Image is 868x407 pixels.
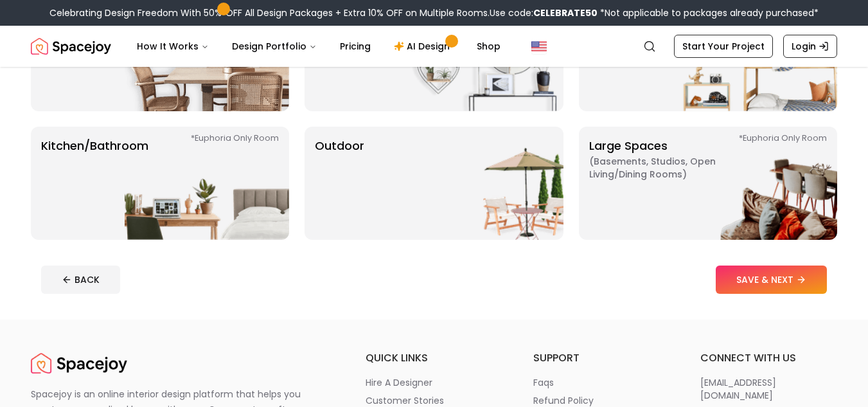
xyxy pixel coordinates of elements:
p: customer stories [366,394,444,407]
p: refund policy [533,394,594,407]
span: Use code: [490,6,598,19]
div: Celebrating Design Freedom With 50% OFF All Design Packages + Extra 10% OFF on Multiple Rooms. [49,6,819,19]
a: Spacejoy [31,33,111,59]
button: BACK [41,266,120,294]
a: faqs [533,376,670,389]
p: Outdoor [315,137,364,230]
img: Spacejoy Logo [31,33,111,59]
a: customer stories [366,394,502,407]
span: *Not applicable to packages already purchased* [598,6,819,19]
a: Pricing [330,33,381,59]
a: refund policy [533,394,670,407]
nav: Main [127,33,511,59]
a: AI Design [384,33,464,59]
a: Shop [466,33,511,59]
a: Spacejoy [31,350,127,376]
span: ( Basements, Studios, Open living/dining rooms ) [589,155,750,181]
b: CELEBRATE50 [533,6,598,19]
h6: quick links [366,350,502,366]
nav: Global [31,26,837,67]
p: Kitchen/Bathroom [41,137,148,230]
button: SAVE & NEXT [716,266,827,294]
a: [EMAIL_ADDRESS][DOMAIN_NAME] [700,376,837,402]
img: Spacejoy Logo [31,350,127,376]
img: Large Spaces *Euphoria Only [673,127,837,240]
p: hire a designer [366,376,432,389]
p: Large Spaces [589,137,750,230]
h6: connect with us [700,350,837,366]
h6: support [533,350,670,366]
a: hire a designer [366,376,502,389]
p: faqs [533,376,554,389]
button: How It Works [127,33,219,59]
button: Design Portfolio [222,33,327,59]
img: Kitchen/Bathroom *Euphoria Only [125,127,289,240]
a: Login [783,35,837,58]
img: United States [531,39,547,54]
a: Start Your Project [674,35,773,58]
img: Outdoor [399,127,563,240]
